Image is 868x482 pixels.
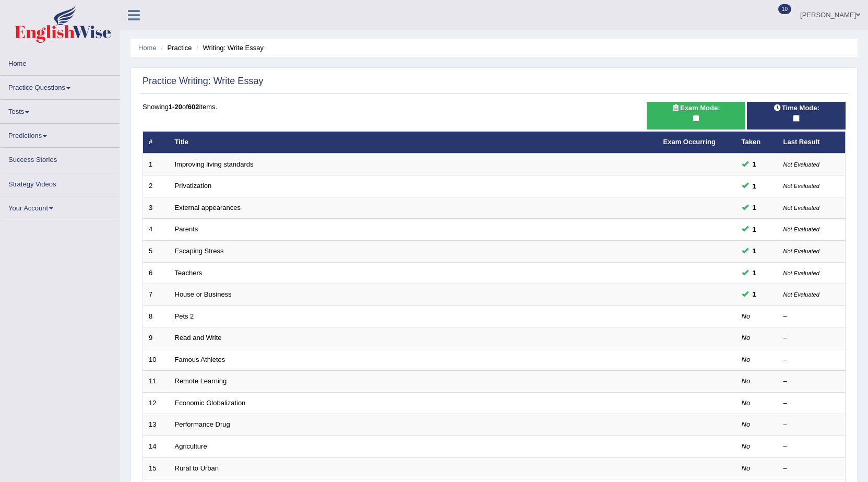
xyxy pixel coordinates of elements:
td: 4 [143,219,169,241]
th: Taken [736,132,778,154]
div: – [783,333,840,343]
a: Home [1,52,120,72]
td: 8 [143,305,169,327]
span: You can still take this question [748,224,760,235]
em: No [742,420,751,428]
a: Practice Questions [1,76,120,96]
td: 15 [143,457,169,479]
small: Not Evaluated [783,270,819,276]
td: 2 [143,175,169,197]
div: – [783,377,840,386]
a: Economic Globalization [175,399,246,407]
b: 602 [188,103,199,111]
a: Parents [175,225,198,233]
a: Pets 2 [175,312,194,320]
small: Not Evaluated [783,291,819,298]
small: Not Evaluated [783,226,819,232]
span: You can still take this question [748,159,760,170]
a: Teachers [175,269,203,277]
a: Privatization [175,182,212,190]
a: Agriculture [175,442,207,450]
small: Not Evaluated [783,205,819,211]
div: – [783,464,840,474]
span: You can still take this question [748,202,760,213]
div: Showing of items. [142,102,846,112]
a: Exam Occurring [663,138,716,146]
em: No [742,377,751,385]
td: 11 [143,371,169,393]
b: 1-20 [169,103,182,111]
a: Home [138,44,157,52]
a: Strategy Videos [1,172,120,193]
small: Not Evaluated [783,161,819,168]
td: 13 [143,414,169,436]
span: You can still take this question [748,289,760,300]
td: 9 [143,327,169,349]
a: Predictions [1,124,120,144]
a: Improving living standards [175,160,254,168]
span: Exam Mode: [668,102,724,113]
td: 6 [143,262,169,284]
a: Performance Drug [175,420,230,428]
td: 1 [143,154,169,175]
th: Title [169,132,658,154]
th: Last Result [778,132,846,154]
small: Not Evaluated [783,248,819,254]
span: You can still take this question [748,245,760,256]
span: 10 [778,4,791,14]
div: – [783,442,840,452]
a: Escaping Stress [175,247,224,255]
h2: Practice Writing: Write Essay [142,76,263,87]
span: You can still take this question [748,181,760,192]
li: Practice [158,43,192,53]
a: Famous Athletes [175,356,225,363]
div: – [783,398,840,408]
a: House or Business [175,290,232,298]
em: No [742,356,751,363]
td: 14 [143,436,169,458]
em: No [742,334,751,342]
span: You can still take this question [748,267,760,278]
a: Rural to Urban [175,464,219,472]
em: No [742,399,751,407]
td: 5 [143,240,169,262]
span: Time Mode: [769,102,824,113]
td: 12 [143,392,169,414]
em: No [742,442,751,450]
a: Remote Learning [175,377,227,385]
div: Show exams occurring in exams [647,102,745,130]
li: Writing: Write Essay [194,43,264,53]
div: – [783,420,840,430]
a: Success Stories [1,148,120,168]
th: # [143,132,169,154]
div: – [783,312,840,322]
em: No [742,464,751,472]
small: Not Evaluated [783,183,819,189]
a: Tests [1,100,120,120]
a: External appearances [175,204,241,211]
td: 3 [143,197,169,219]
em: No [742,312,751,320]
td: 10 [143,349,169,371]
a: Your Account [1,196,120,217]
td: 7 [143,284,169,306]
a: Read and Write [175,334,222,342]
div: – [783,355,840,365]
